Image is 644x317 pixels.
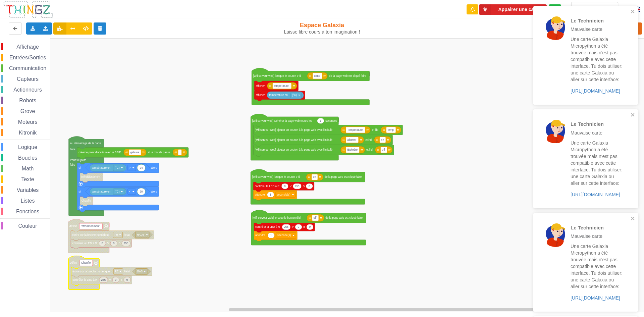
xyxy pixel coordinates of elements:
button: close [631,9,635,15]
p: Mauvaise carte [571,26,623,33]
text: 1 [270,234,272,237]
text: de la page web est cliqué faire [325,216,363,219]
text: 0 [309,225,311,228]
text: faire [70,148,75,151]
text: Chauffe [81,261,91,264]
text: alors [151,166,157,169]
text: faire [70,163,75,166]
p: Une carte Galaxia Micropython a été trouvée mais n'est pas compatible avec cette interface. Tu do... [571,140,623,187]
text: 255 [284,225,288,228]
text: B [121,278,123,281]
text: l'état [124,233,130,236]
span: Communication [8,65,47,71]
text: définir [70,261,77,264]
text: Pour toujours [70,159,87,162]
text: si [78,166,80,169]
a: [URL][DOMAIN_NAME] [571,295,620,301]
text: BAS [137,270,143,273]
p: Mauvaise carte [571,129,623,136]
text: V [107,242,109,245]
text: 0 [115,278,117,281]
span: Capteurs [16,76,40,82]
text: et l'id [366,148,373,151]
text: B [303,225,305,228]
text: [wifi serveur web] Générer la page web toutes les [252,119,312,122]
text: de la page web est cliqué faire [325,175,362,178]
span: Couleur [17,223,38,229]
text: 0 [113,242,115,245]
text: Eteindre [347,148,358,151]
text: P0 [114,233,118,236]
span: Moteurs [17,119,39,125]
text: température en [92,190,111,193]
button: close [631,112,635,118]
text: on [313,175,316,178]
text: [wifi serveur web] ajouter un bouton à la page web avec l'intitulé [255,148,333,151]
text: 0 [102,242,103,245]
text: 0 [284,184,286,188]
text: refroidissement [82,175,101,178]
text: 24 [140,166,143,169]
button: Appairer une carte [479,4,547,15]
span: Robots [18,98,37,103]
text: (°C) [292,94,297,97]
text: HAUT [137,233,144,236]
text: [wifi serveur web] ajouter un bouton à la page web avec l'intitulé [255,128,333,131]
span: Math [21,166,35,171]
text: contrôler la LED à R [72,242,97,245]
p: Le Technicien [571,120,623,127]
text: V [292,225,294,228]
text: et le mot de passe [148,151,170,154]
text: température en [269,94,288,97]
text: secondes [325,119,337,122]
span: Logique [17,144,38,150]
text: 1 [270,193,271,196]
span: Listes [20,198,36,204]
text: V [109,278,111,281]
div: Laisse libre cours à ton imagination ! [266,29,378,35]
text: créer le point d'accès avec le SSID [78,151,121,154]
text: écrire sur la broche numérique [72,233,109,236]
text: P0 [115,270,118,273]
a: [URL][DOMAIN_NAME] [571,88,620,94]
text: contrôler la LED à R [72,278,97,281]
text: alors [151,190,157,193]
text: temperature [274,84,289,87]
text: et l'id [365,138,372,141]
span: Fonctions [15,209,40,214]
text: 0 [298,225,300,228]
text: afficher [256,84,265,87]
text: et l'id [372,128,378,131]
text: [wifi serveur web] lorsque le bouton d'id [252,175,300,178]
text: galaxia [130,151,139,154]
text: 0 [126,278,128,281]
text: seconde(s) [277,193,290,196]
span: Entrées/Sorties [8,55,47,60]
text: (°C) [115,190,120,193]
p: Une carte Galaxia Micropython a été trouvée mais n'est pas compatible avec cette interface. Tu do... [571,243,623,290]
p: Le Technicien [571,224,623,231]
text: 0 [309,184,310,188]
text: [wifi serveur web] lorsque le bouton d'id [253,216,301,219]
span: Affichage [15,44,40,50]
text: définir [69,225,77,228]
text: allumer [347,138,356,141]
text: Temperature [347,128,363,131]
text: 255 [101,278,106,281]
span: Actionneurs [12,87,43,93]
text: Au démarrage de la carte [70,142,101,145]
text: si [78,190,80,193]
text: temp [388,128,394,131]
text: V [290,184,292,188]
a: [URL][DOMAIN_NAME] [571,192,620,197]
text: 255 [295,184,300,188]
text: de la page web est cliqué faire [329,74,366,77]
text: température en [92,166,111,169]
text: écrire sur la broche numérique [72,270,110,273]
text: l'état [124,270,130,273]
div: Espace Galaxia [266,21,378,35]
text: attendre [255,234,265,237]
text: [wifi serveur web] ajouter un bouton à la page web avec l'intitulé [255,138,333,141]
text: 20 [140,190,143,193]
text: off [382,148,385,151]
